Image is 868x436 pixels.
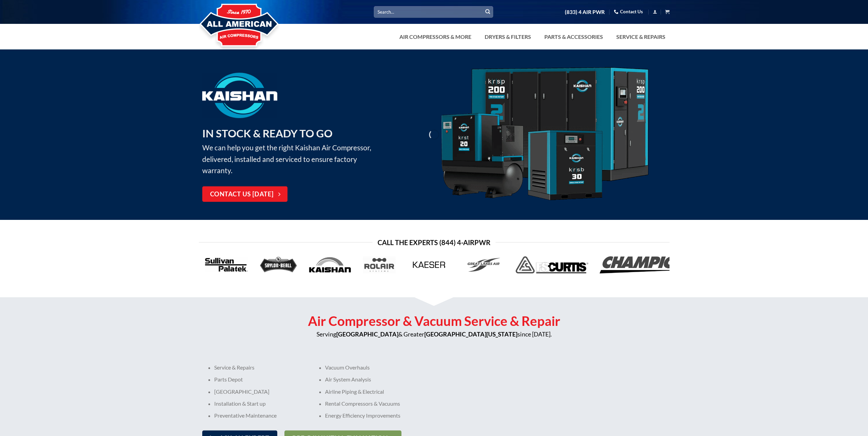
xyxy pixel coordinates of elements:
p: Airline Piping & Electrical [325,388,458,395]
p: Service & Repairs [214,364,303,371]
p: [GEOGRAPHIC_DATA] [214,388,303,395]
a: (833) 4 AIR PWR [565,6,605,18]
p: Serving & Greater since [DATE]. [199,330,670,339]
p: Installation & Start up [214,400,303,407]
img: Kaishan [202,73,277,118]
strong: [GEOGRAPHIC_DATA] [336,331,398,338]
a: Service & Repairs [612,30,670,44]
button: Submit [483,7,493,17]
strong: [GEOGRAPHIC_DATA][US_STATE] [424,331,517,338]
p: Parts Depot [214,376,303,383]
p: Vacuum Overhauls [325,364,458,371]
p: We can help you get the right Kaishan Air Compressor, delivered, installed and serviced to ensure... [202,125,381,176]
strong: IN STOCK & READY TO GO [202,127,333,140]
span: Contact Us [DATE] [210,190,274,199]
a: Contact Us [614,6,643,17]
input: Search… [374,6,493,17]
a: Contact Us [DATE] [202,186,288,202]
h2: Air Compressor & Vacuum Service & Repair [199,313,670,330]
img: Kaishan [439,67,650,202]
a: Dryers & Filters [481,30,535,44]
p: Air System Analysis [325,376,458,383]
p: Energy Efficiency Improvements [325,412,458,419]
p: Rental Compressors & Vacuums [325,400,458,407]
a: Parts & Accessories [540,30,607,44]
span: Call the Experts (844) 4-AirPwr [378,237,490,248]
a: Air Compressors & More [395,30,475,44]
p: Preventative Maintenance [214,412,303,419]
a: Login [653,7,657,16]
